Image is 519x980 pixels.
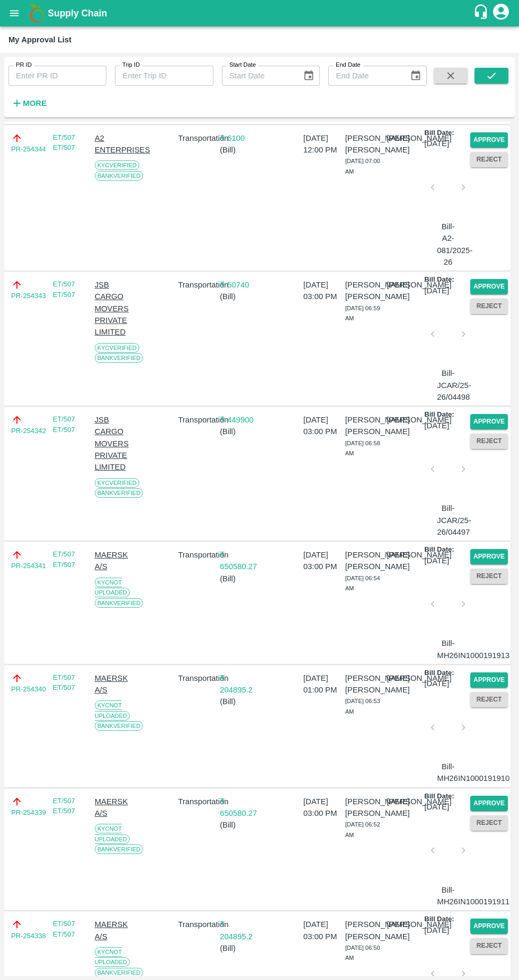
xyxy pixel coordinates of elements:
[95,478,139,488] span: KYC Verified
[95,919,132,942] p: MAERSK A/S
[95,598,144,608] span: Bank Verified
[424,128,454,138] p: Bill Date:
[345,672,383,696] p: [PERSON_NAME] [PERSON_NAME]
[470,692,508,707] button: Reject
[424,792,454,802] p: Bill Date:
[53,415,75,434] a: ET/507 ET/507
[178,414,216,426] p: Transportation
[95,171,144,181] span: Bank Verified
[303,919,341,942] p: [DATE] 03:00 PM
[437,367,459,403] p: Bill- JCAR/25-26/04498
[95,488,144,498] span: Bank Verified
[53,920,75,938] a: ET/507 ET/507
[178,796,216,807] p: Transportation
[178,279,216,291] p: Transportation
[53,797,75,815] a: ET/507 ET/507
[470,549,508,564] button: Approve
[406,66,426,86] button: Choose date
[11,144,46,155] a: PR-254344
[387,279,424,291] p: [PERSON_NAME]
[220,696,257,707] p: ( Bill )
[336,61,360,69] label: End Date
[424,420,449,431] p: [DATE]
[470,132,508,148] button: Approve
[11,684,46,695] a: PR-254340
[345,132,383,156] p: [PERSON_NAME] [PERSON_NAME]
[437,884,459,908] p: Bill-MH26IN1000191911
[437,221,459,268] p: Bill-A2-081/2025-26
[122,61,140,69] label: Trip ID
[470,434,508,449] button: Reject
[95,353,144,363] span: Bank Verified
[470,796,508,811] button: Approve
[345,549,383,573] p: [PERSON_NAME] [PERSON_NAME]
[178,672,216,684] p: Transportation
[491,2,511,24] div: account of current user
[437,637,459,661] p: Bill-MH26IN1000191913
[11,426,46,436] a: PR-254342
[220,942,257,954] p: ( Bill )
[95,968,144,977] span: Bank Verified
[11,931,46,941] a: PR-254338
[345,796,383,820] p: [PERSON_NAME] [PERSON_NAME]
[95,578,130,598] span: KYC Not Uploaded
[345,919,383,942] p: [PERSON_NAME] [PERSON_NAME]
[424,138,449,149] p: [DATE]
[424,285,449,296] p: [DATE]
[8,94,49,112] button: More
[26,3,48,24] img: logo
[387,796,424,807] p: [PERSON_NAME]
[23,99,47,107] strong: More
[220,144,257,156] p: ( Bill )
[95,844,144,854] span: Bank Verified
[470,569,508,584] button: Reject
[178,919,216,930] p: Transportation
[48,6,473,21] a: Supply Chain
[303,414,341,438] p: [DATE] 03:00 PM
[470,815,508,831] button: Reject
[178,549,216,561] p: Transportation
[95,132,132,156] p: A2 ENTERPRISES
[220,796,257,820] p: ₹ 650580.27
[424,410,454,420] p: Bill Date:
[345,414,383,438] p: [PERSON_NAME] [PERSON_NAME]
[53,673,75,692] a: ET/507 ET/507
[220,919,257,942] p: ₹ 204895.2
[303,549,341,573] p: [DATE] 03:00 PM
[95,279,132,338] p: JSB CARGO MOVERS PRIVATE LIMITED
[95,947,130,967] span: KYC Not Uploaded
[220,279,257,291] p: ₹ 50740
[115,66,213,86] input: Enter Trip ID
[345,575,380,592] span: [DATE] 06:54 AM
[473,4,491,23] div: customer-support
[470,672,508,688] button: Approve
[470,152,508,167] button: Reject
[220,573,257,585] p: ( Bill )
[345,440,380,457] span: [DATE] 06:58 AM
[95,700,130,721] span: KYC Not Uploaded
[303,672,341,696] p: [DATE] 01:00 PM
[11,807,46,818] a: PR-254339
[11,561,46,571] a: PR-254341
[95,796,132,820] p: MAERSK A/S
[424,924,449,936] p: [DATE]
[53,550,75,569] a: ET/507 ET/507
[53,280,75,299] a: ET/507 ET/507
[8,66,106,86] input: Enter PR ID
[220,819,257,831] p: ( Bill )
[8,33,71,47] div: My Approval List
[53,133,75,152] a: ET/507 ET/507
[424,275,454,285] p: Bill Date:
[95,414,132,473] p: JSB CARGO MOVERS PRIVATE LIMITED
[387,132,424,144] p: [PERSON_NAME]
[48,8,107,19] b: Supply Chain
[424,555,449,567] p: [DATE]
[470,279,508,294] button: Approve
[345,305,380,322] span: [DATE] 06:59 AM
[95,672,132,696] p: MAERSK A/S
[424,678,449,689] p: [DATE]
[387,414,424,426] p: [PERSON_NAME]
[387,919,424,930] p: [PERSON_NAME]
[95,721,144,731] span: Bank Verified
[303,279,341,303] p: [DATE] 03:00 PM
